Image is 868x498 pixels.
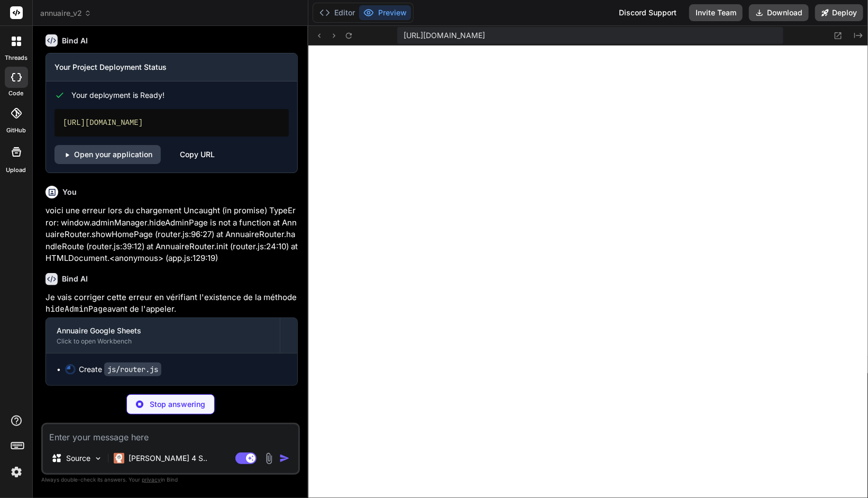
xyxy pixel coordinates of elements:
[54,62,289,73] h3: Your Project Deployment Status
[749,4,809,21] button: Download
[279,453,290,464] img: icon
[315,5,359,20] button: Editor
[114,453,124,464] img: Claude 4 Sonnet
[62,35,88,46] h6: Bind AI
[57,337,269,346] div: Click to open Workbench
[6,166,26,175] label: Upload
[45,304,107,314] code: hideAdminPage
[94,454,103,463] img: Pick Models
[308,46,868,498] iframe: Preview
[41,475,300,485] p: Always double-check its answers. Your in Bind
[689,4,743,21] button: Invite Team
[62,274,88,284] h6: Bind AI
[9,89,24,98] label: code
[263,452,275,465] img: attachment
[150,399,205,410] p: Stop answering
[404,30,485,41] span: [URL][DOMAIN_NAME]
[129,453,207,464] p: [PERSON_NAME] 4 S..
[62,187,77,197] h6: You
[613,4,683,21] div: Discord Support
[66,453,90,464] p: Source
[5,53,28,62] label: threads
[54,109,289,137] div: [URL][DOMAIN_NAME]
[45,292,298,315] p: Je vais corriger cette erreur en vérifiant l'existence de la méthode avant de l'appeler.
[46,318,280,353] button: Annuaire Google SheetsClick to open Workbench
[7,463,25,481] img: settings
[6,126,26,135] label: GitHub
[57,325,269,336] div: Annuaire Google Sheets
[40,8,92,19] span: annuaire_v2
[815,4,863,21] button: Deploy
[79,364,161,375] div: Create
[180,145,215,164] div: Copy URL
[45,205,298,265] p: voici une erreur lors du chargement Uncaught (in promise) TypeError: window.adminManager.hideAdmi...
[359,5,411,20] button: Preview
[104,363,161,376] code: js/router.js
[54,145,161,164] a: Open your application
[71,90,165,101] span: Your deployment is Ready!
[142,476,161,483] span: privacy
